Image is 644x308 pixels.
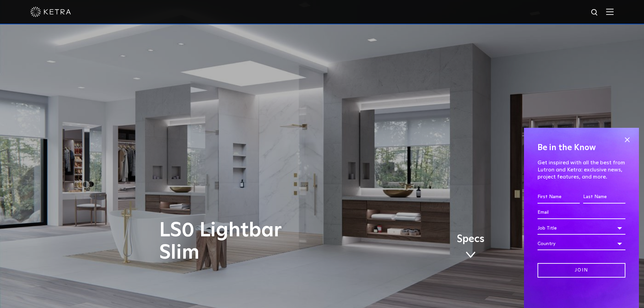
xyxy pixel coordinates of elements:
[538,263,625,278] input: Join
[591,8,599,17] img: search icon
[538,191,580,204] input: First Name
[606,8,614,15] img: Hamburger%20Nav.svg
[538,206,625,219] input: Email
[159,219,350,264] h1: LS0 Lightbar Slim
[30,7,71,17] img: ketra-logo-2019-white
[583,191,625,204] input: Last Name
[538,222,625,235] div: Job Title
[457,234,484,261] a: Specs
[538,141,625,154] h4: Be in the Know
[538,159,625,180] p: Get inspired with all the best from Lutron and Ketra: exclusive news, project features, and more.
[457,234,484,244] span: Specs
[538,237,625,250] div: Country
